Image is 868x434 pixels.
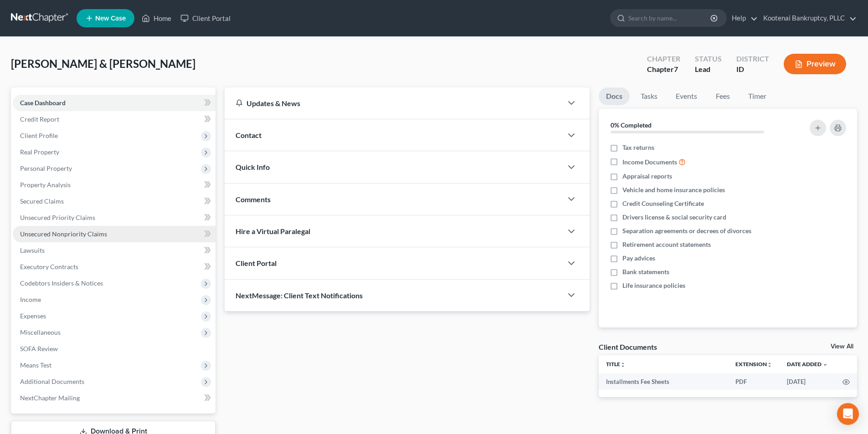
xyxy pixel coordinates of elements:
div: Chapter [647,64,680,75]
span: Client Profile [20,132,58,139]
input: Search by name... [628,10,712,26]
span: Unsecured Priority Claims [20,214,95,221]
a: Timer [741,87,774,105]
span: Credit Report [20,115,59,123]
span: Separation agreements or decrees of divorces [622,226,751,235]
a: Case Dashboard [13,95,216,111]
span: Property Analysis [20,181,71,189]
a: Home [137,10,176,26]
a: Lawsuits [13,242,216,259]
div: Status [695,54,722,64]
a: Titleunfold_more [606,361,626,368]
a: Client Portal [176,10,235,26]
div: Updates & News [236,98,551,108]
span: Appraisal reports [622,172,672,181]
div: Lead [695,64,722,75]
span: Lawsuits [20,246,45,254]
span: NextMessage: Client Text Notifications [236,291,363,300]
a: Docs [599,87,630,105]
span: SOFA Review [20,345,58,352]
span: Tax returns [622,143,654,152]
div: District [736,54,769,64]
span: Additional Documents [20,378,84,385]
span: Miscellaneous [20,328,61,336]
a: Tasks [633,87,665,105]
span: Vehicle and home insurance policies [622,185,725,194]
span: Real Property [20,148,59,156]
a: Date Added expand_more [787,361,828,368]
span: Contact [236,131,262,139]
a: SOFA Review [13,341,216,357]
a: Property Analysis [13,177,216,193]
span: Quick Info [236,163,270,171]
span: New Case [95,15,126,22]
a: NextChapter Mailing [13,390,216,406]
button: Preview [784,54,846,74]
div: Client Documents [599,342,657,352]
span: [PERSON_NAME] & [PERSON_NAME] [11,57,195,70]
span: Life insurance policies [622,281,685,290]
a: Kootenai Bankruptcy, PLLC [759,10,857,26]
span: Retirement account statements [622,240,711,249]
strong: 0% Completed [611,121,652,129]
span: Secured Claims [20,197,64,205]
span: Comments [236,195,271,204]
span: NextChapter Mailing [20,394,80,402]
a: Extensionunfold_more [735,361,772,368]
a: Unsecured Nonpriority Claims [13,226,216,242]
span: Bank statements [622,267,669,276]
span: Drivers license & social security card [622,213,726,222]
td: PDF [728,373,780,390]
span: Client Portal [236,259,277,267]
a: Executory Contracts [13,259,216,275]
a: Fees [708,87,737,105]
span: Personal Property [20,164,72,172]
td: Installments Fee Sheets [599,373,728,390]
div: ID [736,64,769,75]
span: Unsecured Nonpriority Claims [20,230,107,238]
div: Open Intercom Messenger [837,403,859,425]
a: View All [831,343,853,350]
i: unfold_more [767,362,772,368]
a: Events [668,87,704,105]
span: Income Documents [622,158,677,167]
span: Expenses [20,312,46,320]
a: Credit Report [13,111,216,128]
span: Codebtors Insiders & Notices [20,279,103,287]
span: Hire a Virtual Paralegal [236,227,310,235]
span: Credit Counseling Certificate [622,199,704,208]
i: expand_more [822,362,828,368]
div: Chapter [647,54,680,64]
span: Means Test [20,361,51,369]
a: Secured Claims [13,193,216,209]
span: 7 [674,65,678,73]
a: Unsecured Priority Claims [13,209,216,226]
td: [DATE] [780,373,835,390]
i: unfold_more [620,362,626,368]
span: Pay advices [622,254,655,263]
span: Executory Contracts [20,263,78,271]
a: Help [727,10,758,26]
span: Income [20,296,41,303]
span: Case Dashboard [20,99,66,107]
